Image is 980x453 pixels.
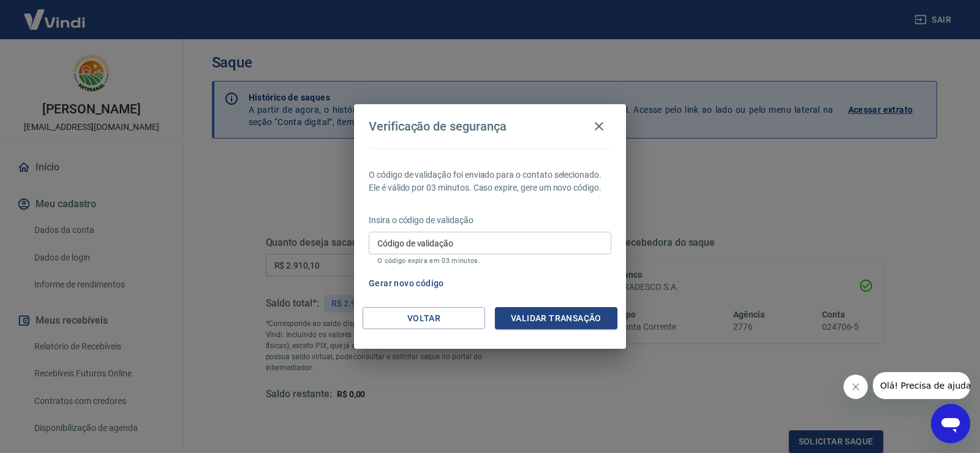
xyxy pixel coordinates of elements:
button: Validar transação [495,307,617,330]
iframe: Botão para abrir a janela de mensagens [931,404,970,443]
button: Gerar novo código [364,272,449,295]
iframe: Mensagem da empresa [873,372,970,399]
span: Olá! Precisa de ajuda? [7,9,103,18]
iframe: Fechar mensagem [843,375,868,399]
h4: Verificação de segurança [369,119,507,134]
button: Voltar [363,307,485,330]
p: O código de validação foi enviado para o contato selecionado. Ele é válido por 03 minutos. Caso e... [369,169,611,194]
p: O código expira em 03 minutos. [377,257,603,265]
p: Insira o código de validação [369,214,611,227]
